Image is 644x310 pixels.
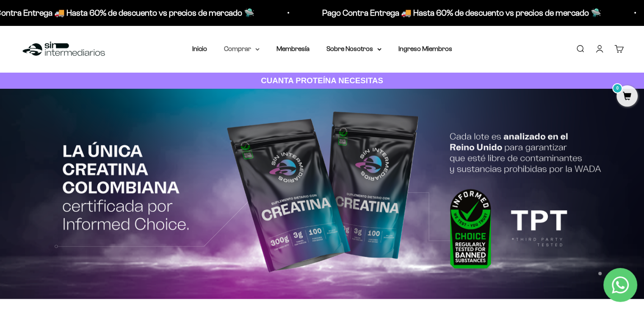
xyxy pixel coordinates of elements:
[616,92,638,101] a: 0
[192,45,207,52] a: Inicio
[261,76,383,85] strong: CUANTA PROTEÍNA NECESITAS
[326,43,381,54] summary: Sobre Nosotros
[316,6,595,20] p: Pago Contra Entrega 🚚 Hasta 60% de descuento vs precios de mercado 🛸
[398,45,452,52] a: Ingreso Miembros
[612,83,622,93] mark: 0
[276,45,310,52] a: Membresía
[224,43,260,54] summary: Comprar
